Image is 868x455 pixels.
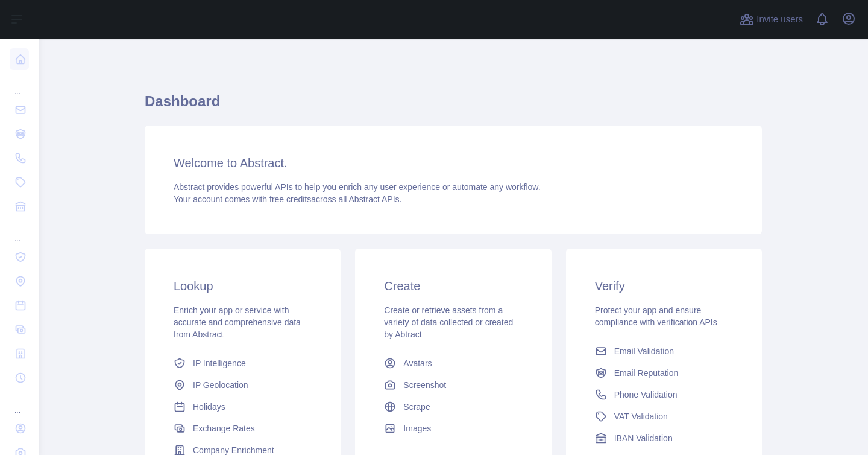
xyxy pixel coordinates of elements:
span: Phone Validation [614,389,678,401]
a: Email Reputation [590,362,738,384]
h3: Verify [595,278,733,294]
div: ... [10,72,29,97]
a: Email Validation [590,340,738,362]
span: Holidays [193,401,225,413]
span: Exchange Rates [193,422,255,434]
a: Phone Validation [590,384,738,406]
span: Email Validation [614,345,674,357]
span: IP Intelligence [193,357,246,369]
a: Avatars [379,352,527,374]
h1: Dashboard [145,92,762,121]
div: ... [10,220,29,244]
a: Scrape [379,396,527,418]
span: VAT Validation [614,410,668,422]
span: free credits [269,194,311,204]
span: Create or retrieve assets from a variety of data collected or created by Abtract [384,305,513,339]
span: Screenshot [403,379,446,391]
span: Your account comes with across all Abstract APIs. [174,194,401,204]
span: Scrape [403,401,430,413]
a: Exchange Rates [169,418,316,439]
h3: Welcome to Abstract. [174,154,733,171]
span: IP Geolocation [193,379,248,391]
a: Screenshot [379,374,527,396]
h3: Create [384,278,522,294]
span: IBAN Validation [614,432,673,444]
h3: Lookup [174,278,312,294]
span: Avatars [403,357,432,369]
span: Invite users [756,13,803,27]
div: ... [10,391,29,415]
a: Images [379,418,527,439]
a: VAT Validation [590,406,738,427]
a: IP Geolocation [169,374,316,396]
a: Holidays [169,396,316,418]
span: Email Reputation [614,367,679,379]
span: Images [403,422,431,434]
a: IP Intelligence [169,352,316,374]
span: Enrich your app or service with accurate and comprehensive data from Abstract [174,305,301,339]
span: Protect your app and ensure compliance with verification APIs [595,305,717,327]
span: Abstract provides powerful APIs to help you enrich any user experience or automate any workflow. [174,182,541,192]
button: Invite users [737,10,805,29]
a: IBAN Validation [590,427,738,449]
